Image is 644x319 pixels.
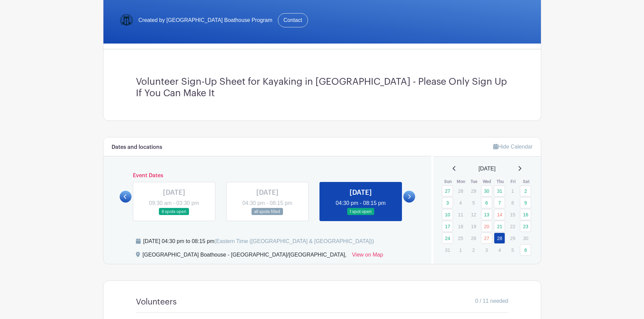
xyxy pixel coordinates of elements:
[507,178,520,185] th: Fri
[132,172,404,179] h6: Event Dates
[468,209,479,220] p: 12
[136,297,177,307] h4: Volunteers
[481,197,492,208] a: 6
[455,233,466,243] p: 25
[520,209,531,220] a: 16
[507,221,518,232] p: 22
[143,251,347,262] div: [GEOGRAPHIC_DATA] Boathouse - [GEOGRAPHIC_DATA]/[GEOGRAPHIC_DATA],
[494,221,505,232] a: 21
[475,297,508,305] span: 0 / 11 needed
[442,178,455,185] th: Sun
[468,197,479,208] p: 5
[468,178,481,185] th: Tue
[481,221,492,232] a: 20
[520,221,531,232] a: 23
[442,197,453,208] a: 3
[493,144,532,150] a: Hide Calendar
[136,76,508,99] h3: Volunteer Sign-Up Sheet for Kayaking in [GEOGRAPHIC_DATA] - Please Only Sign Up If You Can Make It
[455,209,466,220] p: 11
[494,197,505,208] a: 7
[468,245,479,255] p: 2
[520,178,533,185] th: Sat
[139,16,272,24] span: Created by [GEOGRAPHIC_DATA] Boathouse Program
[468,233,479,243] p: 26
[494,178,507,185] th: Thu
[455,178,468,185] th: Mon
[455,197,466,208] p: 4
[481,233,492,244] a: 27
[455,221,466,232] p: 18
[520,244,531,256] a: 6
[442,233,453,244] a: 24
[442,185,453,196] a: 27
[214,238,374,244] span: (Eastern Time ([GEOGRAPHIC_DATA] & [GEOGRAPHIC_DATA]))
[507,186,518,196] p: 1
[468,186,479,196] p: 29
[494,233,505,244] a: 28
[507,197,518,208] p: 8
[278,13,308,27] a: Contact
[442,221,453,232] a: 17
[481,178,494,185] th: Wed
[442,209,453,220] a: 10
[520,185,531,196] a: 2
[455,186,466,196] p: 28
[481,209,492,220] a: 13
[112,144,162,151] h6: Dates and locations
[442,245,453,255] p: 31
[352,251,383,262] a: View on Map
[468,221,479,232] p: 19
[481,185,492,196] a: 30
[507,233,518,243] p: 29
[494,209,505,220] a: 14
[520,233,531,243] p: 30
[507,245,518,255] p: 5
[481,245,492,255] p: 3
[494,185,505,196] a: 31
[494,245,505,255] p: 4
[120,14,133,27] img: Logo-Title.png
[520,197,531,208] a: 9
[507,209,518,220] p: 15
[479,165,496,173] span: [DATE]
[455,245,466,255] p: 1
[143,237,374,245] div: [DATE] 04:30 pm to 08:15 pm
